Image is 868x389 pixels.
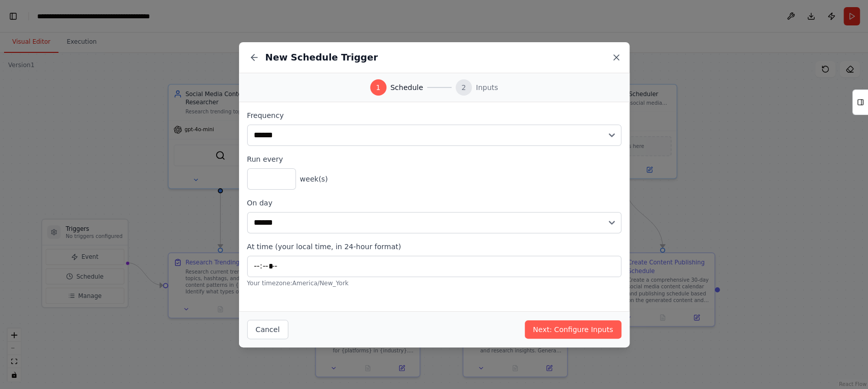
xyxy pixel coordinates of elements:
[247,198,621,208] label: On day
[247,320,288,339] button: Cancel
[525,320,621,339] button: Next: Configure Inputs
[476,82,498,93] span: Inputs
[265,50,378,65] h2: New Schedule Trigger
[247,154,621,164] label: Run every
[391,82,423,93] span: Schedule
[247,279,621,287] p: Your timezone: America/New_York
[247,110,621,121] label: Frequency
[456,79,472,96] div: 2
[370,79,386,96] div: 1
[300,174,328,184] span: week(s)
[247,242,621,252] label: At time (your local time, in 24-hour format)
